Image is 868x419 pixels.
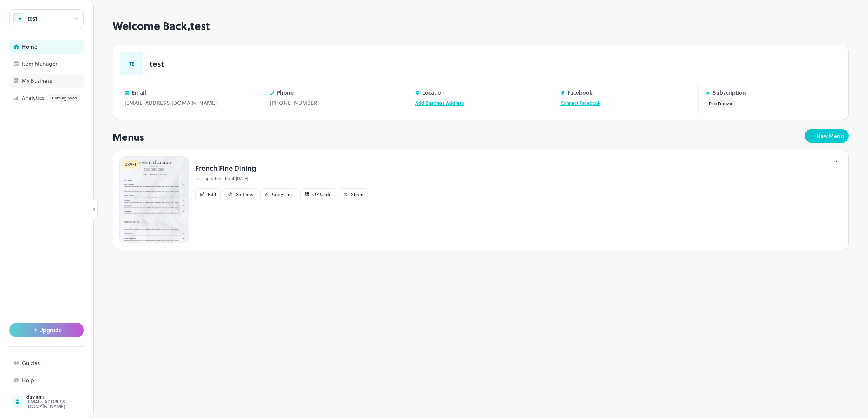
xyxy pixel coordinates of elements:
[125,99,256,107] div: [EMAIL_ADDRESS][DOMAIN_NAME]
[28,16,37,21] div: test
[277,90,294,96] p: Phone
[805,129,849,143] button: New Menu
[22,377,99,383] div: Help
[22,78,99,83] div: My Business
[272,192,293,196] div: Copy Link
[415,99,464,106] a: Add Business Address
[119,156,189,243] img: Thumbnail-Long-Card.jpg
[351,192,364,196] div: Share
[22,61,99,66] div: Item Manager
[195,163,368,173] p: French Fine Dining
[236,192,253,196] div: Settings
[49,94,80,102] div: Coming Soon
[208,192,216,196] div: Edit
[26,395,99,399] div: duy anh
[13,13,23,23] div: TE
[26,399,99,409] div: [EMAIL_ADDRESS][DOMAIN_NAME]
[120,52,143,75] div: TE
[22,94,99,102] div: Analytics
[816,133,844,139] div: New Menu
[560,99,600,106] a: Connect Facebook
[195,176,368,182] p: Last updated about [DATE].
[422,90,445,96] p: Location
[567,90,593,96] p: Facebook
[22,360,99,366] div: Guides
[713,90,746,96] p: Subscription
[113,19,849,32] h1: Welcome Back, test
[270,99,401,107] div: [PHONE_NUMBER]
[706,99,736,108] button: Free Forever
[22,44,99,49] div: Home
[150,60,164,68] p: test
[39,327,62,333] span: Upgrade
[132,90,146,96] p: Email
[312,192,332,196] div: QR Code
[113,129,144,144] p: Menus
[122,160,139,169] div: DRAFT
